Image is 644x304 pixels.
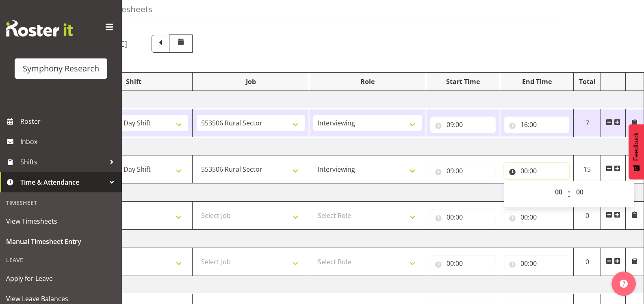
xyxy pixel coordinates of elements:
input: Click to select... [430,209,496,225]
div: Total [578,77,596,86]
button: Feedback - Show survey [629,124,644,179]
span: Roster [20,115,118,127]
a: View Timesheets [2,211,120,231]
input: Click to select... [504,163,570,179]
span: View Timesheets [6,215,116,227]
td: [DATE] [76,276,644,294]
td: 0 [574,202,601,230]
div: Job [197,77,305,86]
span: Apply for Leave [6,272,116,285]
span: Feedback [633,132,640,161]
td: 7 [574,109,601,137]
div: Leave [2,252,120,268]
span: Inbox [20,136,118,148]
div: Role [313,77,422,86]
a: Apply for Leave [2,268,120,289]
div: End Time [504,77,570,86]
span: Shifts [20,156,106,168]
a: Manual Timesheet Entry [2,231,120,252]
input: Click to select... [430,116,496,133]
img: help-xxl-2.png [620,280,628,288]
td: 15 [574,155,601,183]
td: [DATE] [76,137,644,155]
div: Timesheet [2,194,120,211]
td: [DATE] [76,91,644,109]
input: Click to select... [504,116,570,133]
td: [DATE] [76,183,644,202]
div: Symphony Research [23,63,99,75]
input: Click to select... [504,255,570,272]
div: Start Time [430,77,496,86]
input: Click to select... [430,255,496,272]
input: Click to select... [430,163,496,179]
input: Click to select... [504,209,570,225]
div: Shift [80,77,188,86]
img: Rosterit website logo [6,20,73,37]
span: Manual Timesheet Entry [6,235,116,248]
td: 0 [574,248,601,276]
span: Time & Attendance [20,176,106,188]
span: : [568,184,570,204]
td: [DATE] [76,230,644,248]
